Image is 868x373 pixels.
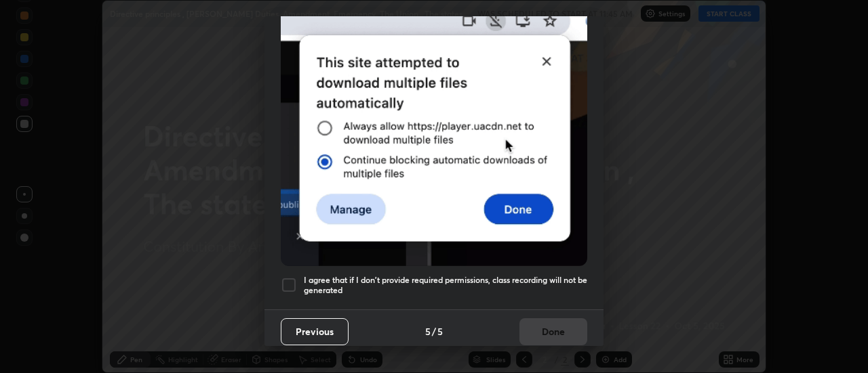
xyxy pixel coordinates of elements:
[437,324,443,338] h4: 5
[425,324,431,338] h4: 5
[304,275,587,296] h5: I agree that if I don't provide required permissions, class recording will not be generated
[281,318,349,345] button: Previous
[432,324,436,338] h4: /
